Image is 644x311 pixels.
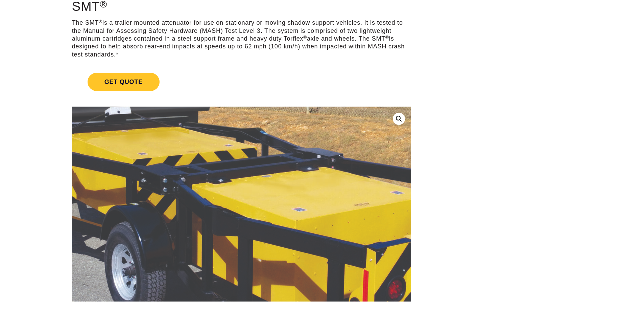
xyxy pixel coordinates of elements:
[88,73,160,91] span: Get Quote
[385,35,389,40] sup: ®
[72,19,411,59] p: The SMT is a trailer mounted attenuator for use on stationary or moving shadow support vehicles. ...
[99,19,102,24] sup: ®
[303,35,307,40] sup: ®
[72,65,411,99] a: Get Quote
